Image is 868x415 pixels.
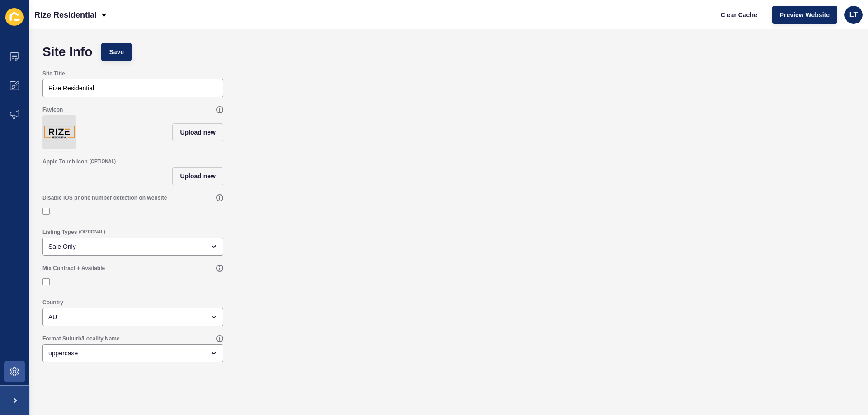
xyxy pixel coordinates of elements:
button: Save [101,43,132,61]
div: open menu [42,344,223,362]
label: Favicon [42,106,63,113]
label: Format Suburb/Locality Name [42,335,120,342]
label: Mix Contract + Available [42,265,105,272]
span: LT [849,10,858,19]
p: Rize Residential [34,4,97,26]
span: Upload new [180,128,216,137]
h1: Site Info [42,47,92,56]
span: Preview Website [780,10,830,19]
button: Upload new [172,167,223,185]
button: Clear Cache [713,6,765,24]
label: Apple Touch Icon [42,158,88,165]
span: (OPTIONAL) [90,159,116,165]
button: Preview Website [772,6,837,24]
span: (OPTIONAL) [79,229,105,235]
div: open menu [42,238,223,256]
label: Site Title [42,70,65,77]
img: 308d36170ecafaab386bb7c25698f71d.png [44,117,75,147]
span: Save [109,47,124,56]
label: Listing Types [42,228,77,236]
label: Disable iOS phone number detection on website [42,194,167,201]
button: Upload new [172,123,223,141]
span: Clear Cache [721,10,757,19]
div: open menu [42,308,223,326]
label: Country [42,299,63,306]
span: Upload new [180,172,216,181]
